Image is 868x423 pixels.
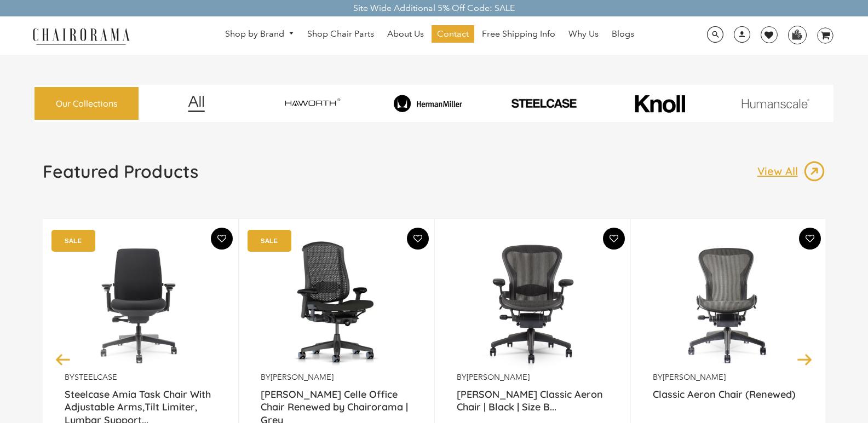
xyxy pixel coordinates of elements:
a: Herman Miller Classic Aeron Chair | Black | Size B (Renewed) - chairorama Herman Miller Classic A... [457,235,608,372]
text: SALE [65,237,82,244]
a: Contact [432,25,474,43]
a: Shop by Brand [220,26,300,43]
a: Blogs [606,25,640,43]
h1: Featured Products [43,160,198,182]
span: Shop Chair Parts [307,28,374,40]
a: Steelcase [74,372,117,382]
img: image_10_1.png [610,94,709,114]
img: PHOTO-2024-07-09-00-53-10-removebg-preview.png [488,97,600,110]
a: Shop Chair Parts [302,25,380,43]
p: View All [757,164,803,178]
img: image_11.png [720,98,831,109]
a: Steelcase Amia Task Chair With Adjustable Arms,Tilt Limiter, Lumbar Support... [65,388,216,415]
a: Herman Miller Celle Office Chair Renewed by Chairorama | Grey - chairorama Herman Miller Celle Of... [261,235,412,372]
span: Contact [437,28,469,40]
a: Free Shipping Info [476,25,561,43]
p: by [457,372,608,383]
img: Herman Miller Classic Aeron Chair | Black | Size B (Renewed) - chairorama [457,235,608,372]
img: image_12.png [166,95,227,112]
button: Next [795,350,814,369]
button: Add To Wishlist [603,228,625,250]
p: by [261,372,412,383]
a: [PERSON_NAME] [663,372,726,382]
text: SALE [261,237,278,244]
span: Free Shipping Info [482,28,555,40]
a: Our Collections [35,87,139,120]
a: Amia Chair by chairorama.com Renewed Amia Chair chairorama.com [65,235,216,372]
img: Classic Aeron Chair (Renewed) - chairorama [653,235,804,372]
img: image_8_173eb7e0-7579-41b4-bc8e-4ba0b8ba93e8.png [372,95,484,112]
p: by [65,372,216,383]
img: chairorama [26,26,136,45]
p: by [653,372,804,383]
span: Why Us [568,28,599,40]
a: Classic Aeron Chair (Renewed) - chairorama Classic Aeron Chair (Renewed) - chairorama [653,235,804,372]
a: Classic Aeron Chair (Renewed) [653,388,804,415]
img: WhatsApp_Image_2024-07-12_at_16.23.01.webp [789,26,806,43]
nav: DesktopNavigation [182,25,677,45]
a: [PERSON_NAME] Celle Office Chair Renewed by Chairorama | Grey [261,388,412,415]
a: [PERSON_NAME] Classic Aeron Chair | Black | Size B... [457,388,608,415]
button: Add To Wishlist [407,228,429,250]
a: [PERSON_NAME] [271,372,334,382]
a: Featured Products [43,160,198,191]
button: Add To Wishlist [211,228,233,250]
img: Amia Chair by chairorama.com [65,235,216,372]
a: Why Us [563,25,604,43]
img: image_13.png [803,160,825,182]
span: About Us [387,28,424,40]
a: [PERSON_NAME] [467,372,530,382]
span: Blogs [612,28,634,40]
img: image_7_14f0750b-d084-457f-979a-a1ab9f6582c4.png [256,91,368,115]
a: View All [757,160,825,182]
button: Previous [54,350,73,369]
a: About Us [382,25,429,43]
img: Herman Miller Celle Office Chair Renewed by Chairorama | Grey - chairorama [261,235,412,372]
button: Add To Wishlist [799,228,821,250]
